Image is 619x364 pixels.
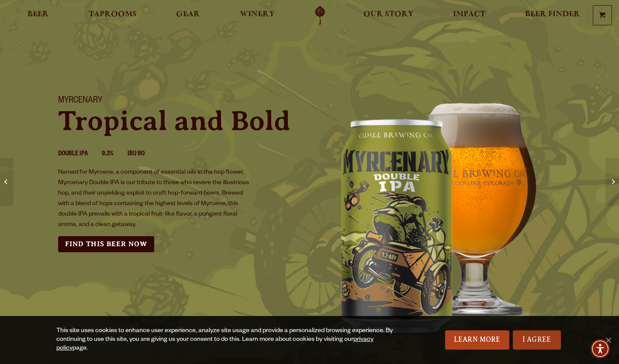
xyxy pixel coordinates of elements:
[58,107,299,135] p: Tropical and Bold
[89,11,137,18] span: Taprooms
[513,330,561,350] a: I Agree
[363,11,414,18] span: Our Story
[447,6,491,25] a: Impact
[22,6,55,25] a: Beer
[102,149,128,160] li: 9.3%
[83,6,142,25] a: Taprooms
[240,11,275,18] span: Winery
[445,330,509,350] a: Learn More
[453,11,485,18] span: Impact
[519,6,586,25] a: Beer Finder
[56,327,401,353] div: This site uses cookies to enhance user experience, analyze site usage and provide a personalized ...
[170,6,206,25] a: Gear
[58,96,299,107] h1: Myrcenary
[58,236,154,252] a: Find this Beer Now
[176,11,200,18] span: Gear
[58,149,102,160] li: Double IPA
[28,11,49,18] span: Beer
[234,6,280,25] a: Winery
[591,339,610,358] div: Accessibility Menu
[58,168,251,230] p: Named for Myrcene, a component of essential oils in the hop flower, Myrcenary Double IPA is our t...
[525,11,580,18] span: Beer Finder
[304,6,336,25] a: Odell Home
[128,149,159,160] li: IBU 80
[358,6,419,25] a: Our Story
